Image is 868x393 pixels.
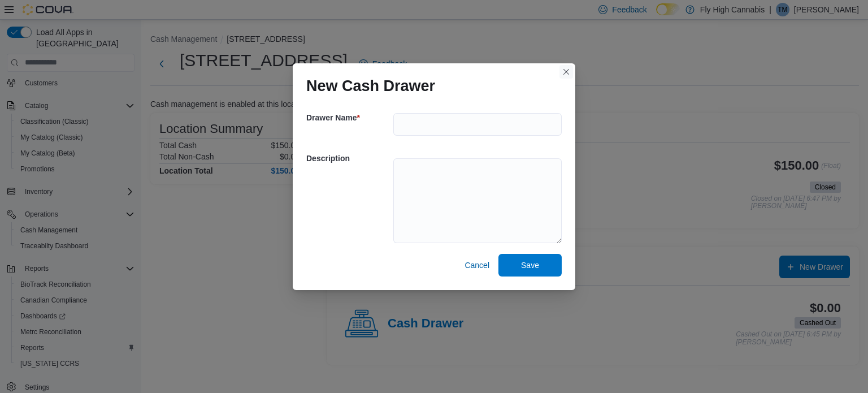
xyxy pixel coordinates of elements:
h1: New Cash Drawer [306,77,435,95]
button: Save [498,254,562,277]
span: Save [521,260,539,271]
h5: Description [306,147,391,170]
button: Closes this modal window [559,65,573,79]
button: Cancel [460,254,494,277]
h5: Drawer Name [306,106,391,129]
span: Cancel [465,260,489,271]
